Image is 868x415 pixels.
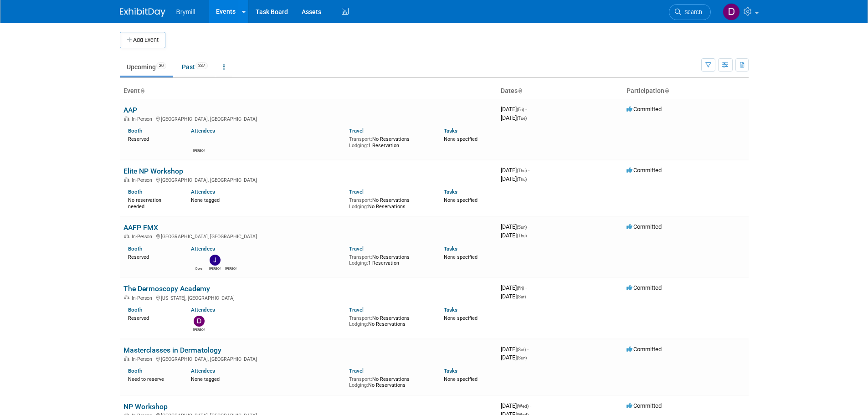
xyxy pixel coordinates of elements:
[723,3,740,20] img: Delaney Bryne
[349,204,368,210] span: Lodging:
[527,346,529,353] span: -
[132,177,155,183] span: In-Person
[517,286,524,291] span: (Fri)
[444,128,457,134] a: Tasks
[193,266,205,271] div: Dore Bryne
[349,143,368,149] span: Lodging:
[627,402,662,409] span: Committed
[156,62,166,69] span: 20
[123,176,493,183] div: [GEOGRAPHIC_DATA], [GEOGRAPHIC_DATA]
[627,284,662,291] span: Committed
[349,260,368,266] span: Lodging:
[681,9,702,15] span: Search
[627,106,662,113] span: Committed
[444,197,478,203] span: None specified
[226,255,236,266] img: Nick Belton
[525,106,527,113] span: -
[123,402,168,411] a: NP Workshop
[128,252,178,261] div: Reserved
[140,87,144,94] a: Sort by Event Name
[120,58,173,76] a: Upcoming20
[349,315,372,321] span: Transport:
[501,223,529,230] span: [DATE]
[132,356,155,362] span: In-Person
[349,321,368,327] span: Lodging:
[193,327,205,332] div: Delaney Bryne
[517,107,524,112] span: (Fri)
[501,167,529,174] span: [DATE]
[627,223,662,230] span: Committed
[349,374,430,389] div: No Reservations No Reservations
[124,295,129,300] img: In-Person Event
[132,234,155,240] span: In-Person
[349,376,372,382] span: Transport:
[128,246,142,252] a: Booth
[120,8,165,17] img: ExhibitDay
[210,255,221,266] img: Jeffery McDowell
[194,255,205,266] img: Dore Bryne
[669,4,711,20] a: Search
[123,355,493,362] div: [GEOGRAPHIC_DATA], [GEOGRAPHIC_DATA]
[191,128,215,134] a: Attendees
[627,167,662,174] span: Committed
[123,294,493,301] div: [US_STATE], [GEOGRAPHIC_DATA]
[444,246,457,252] a: Tasks
[444,315,478,321] span: None specified
[444,307,457,313] a: Tasks
[191,368,215,374] a: Attendees
[444,254,478,260] span: None specified
[501,175,527,182] span: [DATE]
[349,368,364,374] a: Travel
[627,346,662,353] span: Committed
[497,83,623,99] th: Dates
[191,189,215,195] a: Attendees
[444,368,457,374] a: Tasks
[349,136,372,142] span: Transport:
[123,284,210,293] a: The Dermoscopy Academy
[349,382,368,388] span: Lodging:
[528,223,529,230] span: -
[501,232,527,239] span: [DATE]
[175,58,215,76] a: Past237
[191,307,215,313] a: Attendees
[128,134,178,143] div: Reserved
[444,136,478,142] span: None specified
[123,346,221,354] a: Masterclasses in Dermatology
[501,346,529,353] span: [DATE]
[530,402,531,409] span: -
[128,195,178,210] div: No reservation needed
[349,134,430,149] div: No Reservations 1 Reservation
[132,295,155,301] span: In-Person
[444,189,457,195] a: Tasks
[501,354,527,361] span: [DATE]
[123,106,137,114] a: AAP
[349,313,430,328] div: No Reservations No Reservations
[128,307,142,313] a: Booth
[444,376,478,382] span: None specified
[349,254,372,260] span: Transport:
[195,62,208,69] span: 237
[225,266,236,271] div: Nick Belton
[349,189,364,195] a: Travel
[528,167,529,174] span: -
[124,234,129,238] img: In-Person Event
[349,246,364,252] a: Travel
[191,374,342,383] div: None tagged
[349,195,430,210] div: No Reservations No Reservations
[123,115,493,122] div: [GEOGRAPHIC_DATA], [GEOGRAPHIC_DATA]
[128,368,142,374] a: Booth
[209,266,221,271] div: Jeffery McDowell
[193,148,205,153] div: Nick Belton
[517,177,527,182] span: (Thu)
[124,356,129,361] img: In-Person Event
[349,307,364,313] a: Travel
[349,252,430,266] div: No Reservations 1 Reservation
[124,177,129,182] img: In-Person Event
[501,106,527,113] span: [DATE]
[128,128,142,134] a: Booth
[518,87,522,94] a: Sort by Start Date
[123,167,183,175] a: Elite NP Workshop
[664,87,669,94] a: Sort by Participation Type
[128,313,178,322] div: Reserved
[191,195,342,204] div: None tagged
